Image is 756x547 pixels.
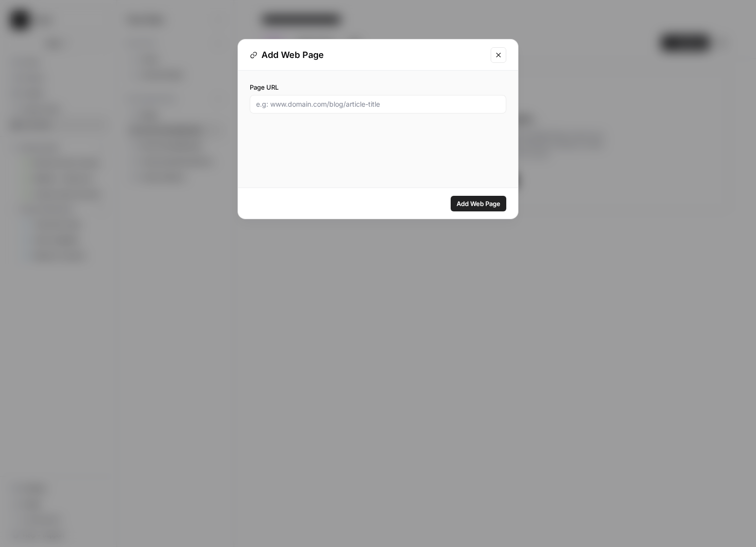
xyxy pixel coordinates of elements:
[457,199,500,208] span: Add Web Page
[256,99,500,109] input: e.g: www.domain.com/blog/article-title
[250,48,485,62] div: Add Web Page
[491,47,506,63] button: Close modal
[451,196,506,211] button: Add Web Page
[250,82,506,92] label: Page URL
